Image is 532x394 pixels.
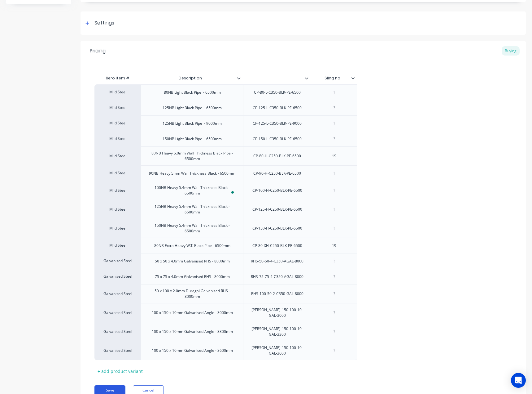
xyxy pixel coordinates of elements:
div: 80NB Light Black Pipe - 6500mm [159,88,226,96]
div: Galvanised Steel75 x 75 x 4.0mm Galvanised RHS - 8000mmRHS-75-75-4-C350-AGAL-8000 [94,269,357,284]
div: Galvanised Steel100 x 150 x 10mm Galvanised Angle - 3000mm[PERSON_NAME]-150-100-10-GAL-3000 [94,303,357,322]
div: 80NB Heavy 5.0mm Wall Thickness Black Pipe - 6500mm [144,149,241,163]
div: Mild Steel125NB Light Black Pipe - 9000mmCP-125-L-C350-BLK-PE-9000 [94,115,357,131]
div: + add product variant [94,366,146,376]
div: CP-100-H-C250-BLK-PE-6500 [247,186,307,195]
div: Galvanised Steel100 x 150 x 10mm Galvanised Angle - 3600mm[PERSON_NAME]-150-100-10-GAL-3600 [94,341,357,360]
div: 50 x 100 x 2.0mm Duragal Galvanised RHS - 8000mm [144,287,241,301]
div: Mild Steel [101,105,135,110]
div: CP-125-H-C250-BLK-PE-6500 [247,205,307,213]
div: Pricing [90,47,106,55]
div: Mild Steel [101,188,135,193]
div: Mild Steel [101,153,135,159]
div: Mild Steel125NB Light Black Pipe - 6500mmCP-125-L-C350-BLK-PE-6500 [94,100,357,115]
div: Description [141,70,239,86]
div: Mild Steel [101,136,135,141]
div: Galvanised Steel [101,274,135,279]
div: 100 x 150 x 10mm Galvanised Angle - 3300mm [147,328,238,336]
div: Mild Steel80NB Light Black Pipe - 6500mmCP-80-L-C350-BLK-PE-6500 [94,84,357,100]
div: CP-150-L-C350-BLK-PE-6500 [248,135,307,143]
div: Galvanised Steel [101,329,135,334]
div: Mild Steel150NB Light Black Pipe - 6500mmCP-150-L-C350-BLK-PE-6500 [94,131,357,146]
div: Mild Steel150NB Heavy 5.4mm Wall Thickness Black - 6500mmCP-150-H-C250-BLK-PE-6500 [94,219,357,238]
div: CP-125-L-C350-BLK-PE-6500 [248,104,307,112]
div: Mild Steel [101,226,135,231]
div: Sling no [311,70,354,86]
div: Mild Steel125NB Heavy 5.4mm Wall Thickness Black - 6500mmCP-125-H-C250-BLK-PE-6500 [94,200,357,219]
div: CP-80-H-C250-BLK-PE-6500 [248,152,306,160]
div: Settings [94,19,114,27]
div: Galvanised Steel [101,258,135,264]
div: Galvanised Steel50 x 100 x 2.0mm Duragal Galvanised RHS - 8000mmRHS-100-50-2-C350-GAL-8000 [94,284,357,303]
div: Open Intercom Messenger [511,373,526,388]
div: To enrich screen reader interactions, please activate Accessibility in Grammarly extension settings [144,184,241,197]
div: 125NB Heavy 5.4mm Wall Thickness Black - 6500mm [144,203,241,216]
div: Mild Steel [101,243,135,248]
div: Xero Item # [94,72,141,84]
div: 90NB Heavy 5mm Wall Thickness Black - 6500mm [144,169,240,177]
div: Galvanised Steel [101,310,135,316]
div: CP-90-H-C250-BLK-PE-6500 [248,169,306,177]
div: [PERSON_NAME]-150-100-10-GAL-3600 [246,344,308,357]
div: CP-125-L-C350-BLK-PE-9000 [248,119,307,128]
div: Buying [502,46,520,56]
div: Galvanised Steel [101,291,135,297]
div: Mild Steel90NB Heavy 5mm Wall Thickness Black - 6500mmCP-90-H-C250-BLK-PE-6500 [94,165,357,181]
div: RHS-75-75-4-C350-AGAL-8000 [246,273,308,281]
div: 75 x 75 x 4.0mm Galvanised RHS - 8000mm [150,273,235,281]
div: CP-80-XH-C250-BLK-PE-6500 [247,242,307,250]
div: Description [141,72,243,84]
div: RHS-50-50-4-C350-AGAL-8000 [246,257,308,265]
div: RHS-100-50-2-C350-GAL-8000 [246,290,308,298]
div: Mild SteelTo enrich screen reader interactions, please activate Accessibility in Grammarly extens... [94,181,357,200]
div: CP-150-H-C250-BLK-PE-6500 [247,224,307,232]
div: 150NB Light Black Pipe - 6500mm [158,135,227,143]
div: 150NB Heavy 5.4mm Wall Thickness Black - 6500mm [144,222,241,235]
div: 19 [319,152,350,160]
div: Sling no [311,72,357,84]
div: Mild Steel [101,170,135,176]
div: 50 x 50 x 4.0mm Galvanised RHS - 8000mm [150,257,235,265]
div: CP-80-L-C350-BLK-PE-6500 [249,88,306,96]
div: Mild Steel80NB Heavy 5.0mm Wall Thickness Black Pipe - 6500mmCP-80-H-C250-BLK-PE-650019 [94,146,357,165]
div: Mild Steel [101,120,135,126]
div: Mild Steel80NB Extra Heavy W.T. Black Pipe - 6500mmCP-80-XH-C250-BLK-PE-650019 [94,238,357,253]
div: 100 x 150 x 10mm Galvanised Angle - 3600mm [147,347,238,355]
div: 125NB Light Black Pipe - 9000mm [158,119,227,128]
div: 80NB Extra Heavy W.T. Black Pipe - 6500mm [149,242,235,250]
div: [PERSON_NAME]-150-100-10-GAL-3000 [246,306,308,320]
div: Galvanised Steel50 x 50 x 4.0mm Galvanised RHS - 8000mmRHS-50-50-4-C350-AGAL-8000 [94,253,357,269]
div: 19 [319,242,350,250]
div: [PERSON_NAME]-150-100-10-GAL-3300 [246,325,308,338]
div: Mild Steel [101,207,135,212]
div: Mild Steel [101,89,135,95]
div: 100 x 150 x 10mm Galvanised Angle - 3000mm [147,309,238,317]
div: 125NB Light Black Pipe - 6500mm [158,104,227,112]
div: Galvanised Steel100 x 150 x 10mm Galvanised Angle - 3300mm[PERSON_NAME]-150-100-10-GAL-3300 [94,322,357,341]
div: Galvanised Steel [101,348,135,353]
